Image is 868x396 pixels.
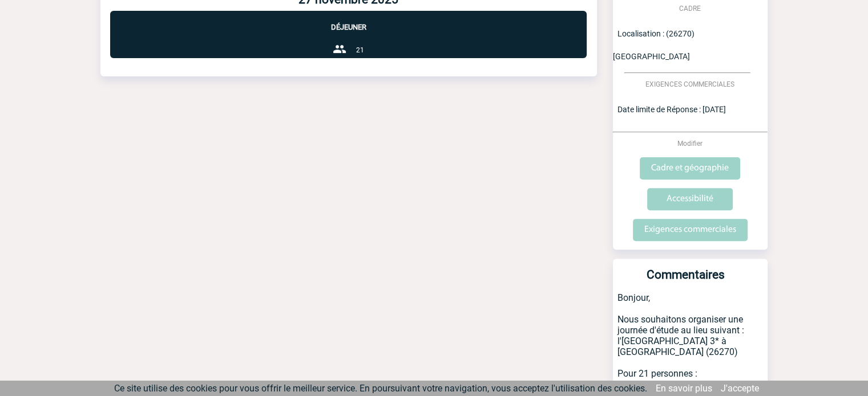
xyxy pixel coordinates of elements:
img: group-24-px-b.png [333,42,346,56]
h3: Commentaires [617,268,754,292]
span: 21 [356,46,364,54]
a: En savoir plus [656,383,712,394]
span: Date limite de Réponse : [DATE] [617,105,726,114]
p: Déjeuner [110,11,587,31]
span: Ce site utilise des cookies pour vous offrir le meilleur service. En poursuivant votre navigation... [114,383,647,394]
span: Localisation : (26270) [GEOGRAPHIC_DATA] [613,29,695,61]
a: J'accepte [721,383,759,394]
span: Modifier [677,140,703,148]
input: Cadre et géographie [640,157,740,179]
input: Accessibilité [647,188,733,210]
input: Exigences commerciales [633,219,748,241]
span: CADRE [679,5,701,13]
span: EXIGENCES COMMERCIALES [645,80,734,88]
